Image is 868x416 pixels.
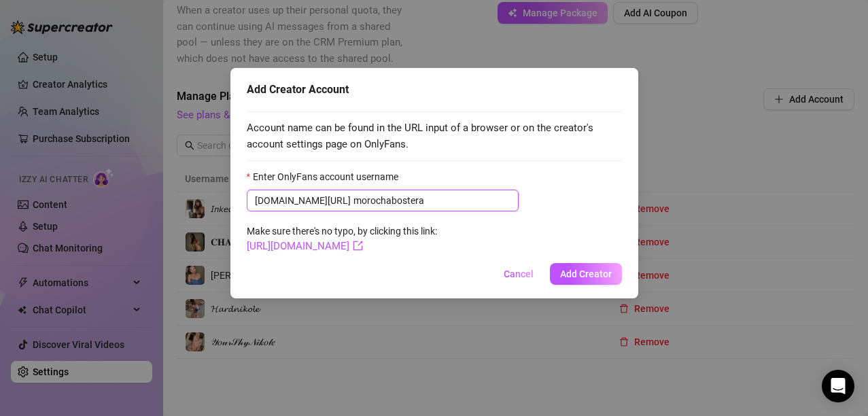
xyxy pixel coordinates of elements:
[247,120,622,152] span: Account name can be found in the URL input of a browser or on the creator's account settings page...
[504,268,534,279] span: Cancel
[247,169,407,184] label: Enter OnlyFans account username
[247,240,363,252] a: [URL][DOMAIN_NAME]export
[550,263,622,285] button: Add Creator
[560,268,612,279] span: Add Creator
[353,193,510,208] input: Enter OnlyFans account username
[822,370,854,402] div: Open Intercom Messenger
[247,82,622,98] div: Add Creator Account
[353,241,363,251] span: export
[247,226,437,252] span: Make sure there's no typo, by clicking this link:
[493,263,544,285] button: Cancel
[255,193,351,208] span: [DOMAIN_NAME][URL]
